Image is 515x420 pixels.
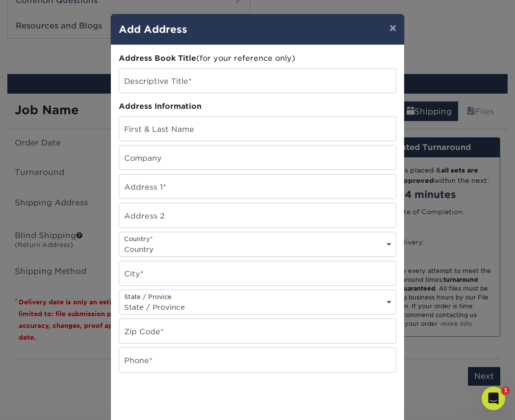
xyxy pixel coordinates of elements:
[119,22,396,37] h4: Add Address
[119,101,396,112] div: Address Information
[382,14,404,42] button: ×
[119,53,396,64] div: (for your reference only)
[482,387,505,410] iframe: Intercom live chat
[502,387,510,395] span: 1
[119,53,196,63] span: Address Book Title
